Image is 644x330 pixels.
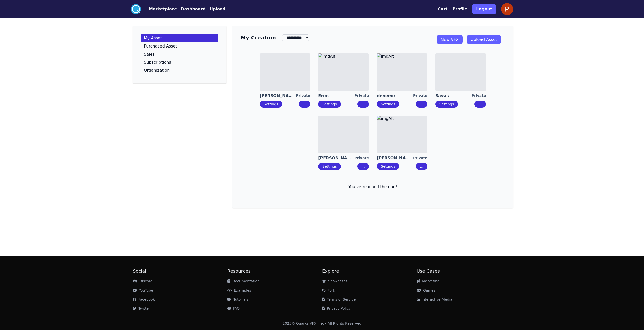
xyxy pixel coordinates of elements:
p: My Asset [144,36,162,40]
a: deneme [377,93,413,99]
button: Settings [260,101,282,108]
button: Marketplace [149,6,177,12]
a: Upload [206,6,225,12]
p: You've reached the end! [240,184,505,190]
a: Fork [322,288,335,292]
h2: Social [133,268,227,275]
h2: Resources [227,268,322,275]
a: YouTube [133,288,153,292]
button: ... [357,163,369,170]
button: Settings [377,163,399,170]
button: Dashboard [181,6,206,12]
img: profile [501,3,513,15]
button: ... [474,101,486,108]
h3: My Creation [240,34,276,41]
button: Settings [435,101,458,108]
button: ... [357,101,369,108]
a: Games [417,288,435,292]
img: imgAlt [435,53,486,91]
img: imgAlt [377,53,427,91]
a: Interactive Media [417,297,452,301]
a: Logout [472,2,496,16]
a: [PERSON_NAME]'s Workshop [260,93,296,99]
button: ... [416,163,427,170]
button: Settings [318,163,341,170]
button: Logout [472,4,496,14]
a: Twitter [133,306,150,310]
button: Profile [453,6,467,12]
a: Privacy Policy [322,306,351,310]
a: Examples [227,288,251,292]
a: Tutorials [227,297,248,301]
div: Private [413,155,427,161]
a: Settings [381,102,395,106]
div: Private [296,93,310,99]
a: Savas [435,93,472,99]
a: Marketplace [141,6,177,12]
p: Subscriptions [144,60,171,64]
a: Settings [381,164,395,168]
a: [PERSON_NAME]-s-tavern-1 [318,155,354,161]
a: Purchased Asset [141,42,218,50]
a: Settings [322,164,337,168]
button: Settings [318,101,341,108]
a: Showcases [322,279,347,283]
button: ... [299,101,310,108]
a: Eren [318,93,354,99]
a: FAQ [227,306,240,310]
p: Purchased Asset [144,44,177,48]
div: Private [354,155,369,161]
a: Marketing [417,279,440,283]
a: Upload Asset [467,35,501,44]
div: Private [472,93,486,99]
button: ... [416,101,427,108]
h2: Explore [322,268,417,275]
p: Organization [144,68,170,72]
img: imgAlt [377,116,427,153]
a: Organization [141,66,218,74]
a: New VFX [437,35,463,44]
a: My Asset [141,34,218,42]
img: imgAlt [318,116,369,153]
a: Terms of Service [322,297,356,301]
button: Cart [438,6,447,12]
div: Private [413,93,427,99]
div: Private [354,93,369,99]
img: imgAlt [318,53,369,91]
h2: Use Cases [417,268,511,275]
a: Subscriptions [141,58,218,66]
a: Documentation [227,279,260,283]
p: Sales [144,52,155,56]
a: Discord [133,279,153,283]
div: 2025 © Quarks VFX, Inc - All Rights Reserved [283,321,362,326]
button: Settings [377,101,399,108]
a: Dashboard [177,6,206,12]
button: Upload [210,6,225,12]
img: imgAlt [260,53,310,91]
a: Settings [439,102,454,106]
a: [PERSON_NAME]-s-tavern-2 [377,155,413,161]
a: Sales [141,50,218,58]
a: Settings [322,102,337,106]
a: Facebook [133,297,155,301]
a: Settings [264,102,278,106]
